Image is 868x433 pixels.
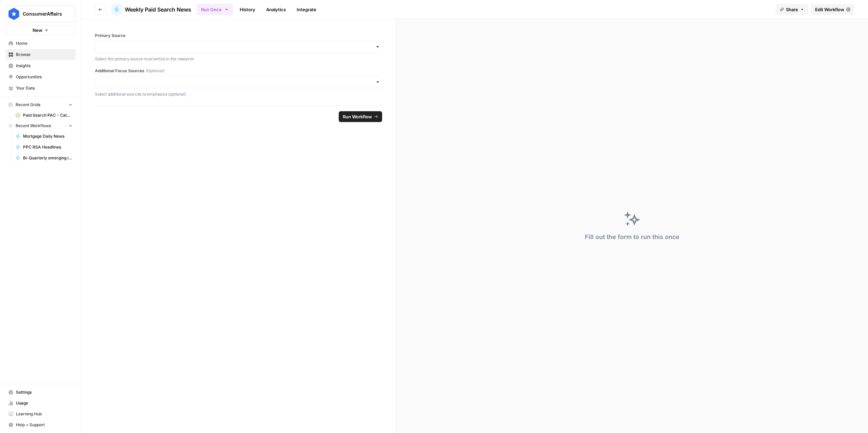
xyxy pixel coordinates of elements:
[16,40,73,46] span: Home
[33,27,42,34] span: New
[95,56,382,62] p: Select the primary source to prioritize in the research
[293,4,320,15] a: Integrate
[23,155,73,161] span: Bi-Quarterly emerging industries
[16,389,73,395] span: Settings
[5,419,76,430] button: Help + Support
[5,409,76,419] a: Learning Hub
[23,133,73,139] span: Mortgage Daily News
[125,5,191,14] span: Weekly Paid Search News
[5,49,76,60] a: Browse
[5,387,76,398] a: Settings
[5,5,76,22] button: Workspace: ConsumerAffairs
[815,6,844,13] span: Edit Workflow
[343,113,372,120] span: Run Workflow
[16,85,73,91] span: Your Data
[5,100,76,110] button: Recent Grids
[95,33,382,39] label: Primary Source
[13,131,76,142] a: Mortgage Daily News
[776,4,808,15] button: Share
[339,111,382,122] button: Run Workflow
[13,153,76,163] a: Bi-Quarterly emerging industries
[16,123,51,129] span: Recent Workflows
[95,68,382,74] label: Additional Focus Sources
[5,60,76,71] a: Insights
[5,121,76,131] button: Recent Workflows
[13,110,76,121] a: Paid Search PAC - Categories
[197,4,233,15] button: Run Once
[5,38,76,49] a: Home
[95,91,382,98] p: Select additional sources to emphasize (optional)
[23,144,73,150] span: PPC RSA Headlines
[16,63,73,69] span: Insights
[5,25,76,35] button: New
[23,112,73,118] span: Paid Search PAC - Categories
[5,83,76,94] a: Your Data
[786,6,798,13] span: Share
[16,52,73,58] span: Browse
[262,4,290,15] a: Analytics
[16,422,73,428] span: Help + Support
[16,400,73,406] span: Usage
[146,68,164,74] span: (Optional)
[16,102,40,108] span: Recent Grids
[811,4,854,15] a: Edit Workflow
[16,411,73,417] span: Learning Hub
[8,8,20,20] img: ConsumerAffairs Logo
[5,398,76,409] a: Usage
[5,72,76,82] a: Opportunities
[13,142,76,153] a: PPC RSA Headlines
[16,74,73,80] span: Opportunities
[585,232,679,242] div: Fill out the form to run this once
[23,11,64,17] span: ConsumerAffairs
[111,4,191,15] a: Weekly Paid Search News
[236,4,259,15] a: History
